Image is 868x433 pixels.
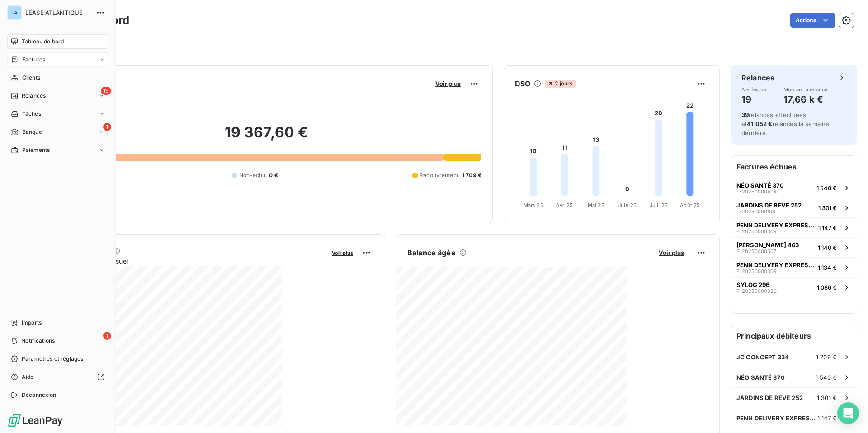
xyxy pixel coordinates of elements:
[816,374,837,381] span: 1 540 €
[7,125,108,139] a: 1Banque
[741,92,769,107] h4: 19
[741,72,774,83] h6: Relances
[7,352,108,366] a: Paramètres et réglages
[741,111,749,118] span: 39
[731,237,857,257] button: [PERSON_NAME] 463F-202500003671 140 €
[818,224,837,231] span: 1 147 €
[736,209,775,214] span: F-20250000186
[22,56,45,64] span: Factures
[731,277,857,297] button: SYLOG 296F-202500003301 086 €
[7,143,108,157] a: Paiements
[736,241,799,249] span: [PERSON_NAME] 463
[22,92,46,100] span: Relances
[731,325,857,347] h6: Principaux débiteurs
[650,202,668,208] tspan: Juil. 25
[7,107,108,121] a: Tâches
[731,257,857,277] button: PENN DELIVERY EXPRESS 387F-202500003091 134 €
[588,202,604,208] tspan: Mai 25
[515,78,530,89] h6: DSO
[736,249,776,254] span: F-20250000367
[731,178,857,198] button: NÉO SANTÉ 370F-202500004041 540 €
[817,284,837,291] span: 1 086 €
[462,171,481,179] span: 1 709 €
[817,414,837,422] span: 1 147 €
[545,80,575,88] span: 2 jours
[741,87,769,92] span: À effectuer
[736,182,784,189] span: NÉO SANTÉ 370
[659,249,684,256] span: Voir plus
[736,189,777,194] span: F-20250000404
[433,80,463,88] button: Voir plus
[22,38,64,46] span: Tableau de bord
[7,5,22,20] div: LA
[7,413,63,428] img: Logo LeanPay
[736,353,789,361] span: JC CONCEPT 334
[818,244,837,251] span: 1 140 €
[618,202,637,208] tspan: Juin 25
[818,204,837,212] span: 1 301 €
[837,402,859,424] div: Open Intercom Messenger
[22,319,42,327] span: Imports
[736,221,815,229] span: PENN DELIVERY EXPRESS 460
[407,247,456,258] h6: Balance âgée
[747,120,772,127] span: 41 052 €
[51,123,481,151] h2: 19 367,60 €
[731,217,857,237] button: PENN DELIVERY EXPRESS 460F-202500003691 147 €
[22,391,57,399] span: Déconnexion
[736,394,803,401] span: JARDINS DE REVE 252
[817,394,837,401] span: 1 301 €
[22,373,34,381] span: Aide
[51,256,325,266] span: Chiffre d'affaires mensuel
[420,171,458,179] span: Recouvrement
[524,202,543,208] tspan: Mars 25
[736,261,814,268] span: PENN DELIVERY EXPRESS 387
[239,171,265,179] span: Non-échu
[736,414,817,422] span: PENN DELIVERY EXPRESS 460
[435,80,461,87] span: Voir plus
[736,374,785,381] span: NÉO SANTÉ 370
[101,87,111,95] span: 19
[269,171,278,179] span: 0 €
[7,71,108,85] a: Clients
[7,89,108,103] a: 19Relances
[25,9,90,16] span: LEASE ATLANTIQUE
[741,111,829,136] span: relances effectuées et relancés la semaine dernière.
[680,202,700,208] tspan: Août 25
[21,337,55,345] span: Notifications
[103,123,111,131] span: 1
[556,202,573,208] tspan: Avr. 25
[736,268,777,274] span: F-20250000309
[736,229,777,234] span: F-20250000369
[22,128,42,136] span: Banque
[656,249,687,257] button: Voir plus
[816,184,837,192] span: 1 540 €
[329,249,356,257] button: Voir plus
[818,264,837,271] span: 1 134 €
[7,34,108,49] a: Tableau de bord
[22,110,41,118] span: Tâches
[783,87,830,92] span: Montant à relancer
[736,288,777,294] span: F-20250000330
[332,250,353,256] span: Voir plus
[22,74,40,82] span: Clients
[783,92,830,107] h4: 17,66 k €
[816,353,837,361] span: 1 709 €
[731,198,857,217] button: JARDINS DE REVE 252F-202500001861 301 €
[7,52,108,67] a: Factures
[22,146,50,154] span: Paiements
[7,315,108,330] a: Imports
[736,281,769,288] span: SYLOG 296
[790,13,835,28] button: Actions
[22,355,83,363] span: Paramètres et réglages
[736,202,802,209] span: JARDINS DE REVE 252
[731,156,857,178] h6: Factures échues
[7,370,108,384] a: Aide
[103,332,111,340] span: 1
